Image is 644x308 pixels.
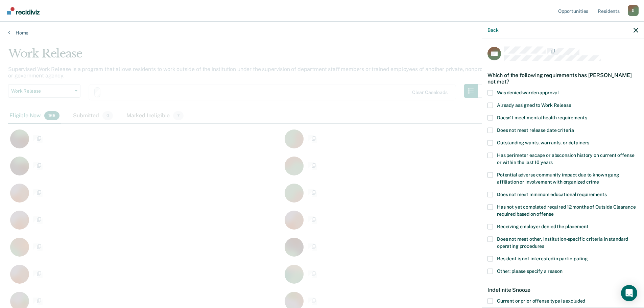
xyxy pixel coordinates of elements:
[497,90,558,95] span: Was denied warden approval
[487,281,638,298] div: Indefinite Snooze
[412,90,448,95] div: Clear caseloads
[8,264,283,291] div: CaseloadOpportunityCell-1311269
[11,88,72,94] span: Work Release
[8,30,636,36] a: Home
[173,111,184,120] span: 7
[283,210,557,237] div: CaseloadOpportunityCell-1297137
[628,5,639,16] div: D
[497,268,563,274] span: Other: please specify a reason
[8,156,283,183] div: CaseloadOpportunityCell-1359880
[487,66,638,90] div: Which of the following requirements has [PERSON_NAME] not met?
[487,27,498,33] button: Back
[72,109,114,123] div: Submitted
[621,285,637,301] div: Open Intercom Messenger
[102,111,113,120] span: 0
[497,152,634,165] span: Has perimeter escape or absconsion history on current offense or within the last 10 years
[283,183,557,210] div: CaseloadOpportunityCell-1388729
[8,210,283,237] div: CaseloadOpportunityCell-1256238
[283,129,557,156] div: CaseloadOpportunityCell-1391180
[283,237,557,264] div: CaseloadOpportunityCell-1398668
[497,140,589,145] span: Outstanding wants, warrants, or detainers
[497,127,574,133] span: Does not meet release date criteria
[8,183,283,210] div: CaseloadOpportunityCell-82798
[283,264,557,291] div: CaseloadOpportunityCell-1071267
[8,237,283,264] div: CaseloadOpportunityCell-1370027
[497,172,619,184] span: Potential adverse community impact due to known gang affiliation or involvement with organized crime
[497,256,588,261] span: Resident is not interested in participating
[125,109,185,123] div: Marked Ineligible
[8,129,283,156] div: CaseloadOpportunityCell-1236717
[44,111,59,120] span: 165
[7,7,40,15] img: Recidiviz
[8,109,61,123] div: Eligible Now
[497,298,585,304] span: Current or prior offense type is excluded
[628,5,639,16] button: Profile dropdown button
[497,223,589,229] span: Receiving employer denied the placement
[8,47,491,66] div: Work Release
[283,156,557,183] div: CaseloadOpportunityCell-1233716
[497,102,571,108] span: Already assigned to Work Release
[497,191,607,197] span: Does not meet minimum educational requirements
[8,66,489,79] p: Supervised Work Release is a program that allows residents to work outside of the institution und...
[497,236,628,248] span: Does not meet other, institution-specific criteria in standard operating procedures
[497,115,587,120] span: Doesn't meet mental health requirements
[497,204,636,216] span: Has not yet completed required 12 months of Outside Clearance required based on offense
